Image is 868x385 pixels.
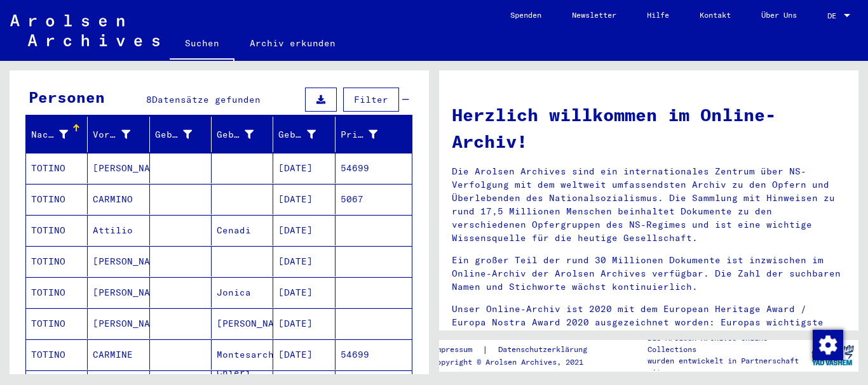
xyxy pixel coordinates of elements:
mat-cell: [PERSON_NAME] [88,153,149,183]
mat-header-cell: Geburtsdatum [273,117,335,152]
mat-cell: Jonica [212,277,273,308]
div: Personen [29,86,105,108]
mat-cell: [PERSON_NAME] [212,308,273,339]
p: wurden entwickelt in Partnerschaft mit [648,355,806,378]
img: Arolsen_neg.svg [10,15,159,46]
mat-header-cell: Nachname [26,117,88,152]
mat-cell: [PERSON_NAME] [88,308,149,339]
mat-cell: CARMINO [88,184,149,214]
mat-cell: [DATE] [273,184,335,214]
span: DE [827,11,841,20]
p: Copyright © Arolsen Archives, 2021 [432,356,602,368]
mat-header-cell: Geburt‏ [212,117,273,152]
mat-cell: 54699 [336,339,412,370]
div: Vorname [93,124,149,145]
mat-cell: TOTINO [26,246,88,277]
button: Filter [343,88,399,112]
mat-header-cell: Geburtsname [150,117,212,152]
span: Datensätze gefunden [152,94,261,105]
mat-cell: 5067 [336,184,412,214]
div: | [432,343,602,356]
p: Ein großer Teil der rund 30 Millionen Dokumente ist inzwischen im Online-Archiv der Arolsen Archi... [452,254,846,294]
div: Geburtsname [155,124,211,145]
p: Die Arolsen Archives Online-Collections [648,332,806,355]
mat-cell: [DATE] [273,277,335,308]
mat-cell: CARMINE [88,339,149,370]
p: Die Arolsen Archives sind ein internationales Zentrum über NS-Verfolgung mit dem weltweit umfasse... [452,165,846,245]
a: Impressum [432,343,482,356]
div: Geburtsdatum [278,128,315,141]
mat-cell: [PERSON_NAME] [88,277,149,308]
div: Geburtsdatum [278,124,334,145]
mat-cell: Montesarchio [212,339,273,370]
span: Filter [354,94,388,105]
mat-cell: [DATE] [273,246,335,277]
img: Zustimmung ändern [813,330,843,360]
mat-cell: [DATE] [273,339,335,370]
a: Suchen [170,28,234,61]
mat-cell: Cenadi [212,215,273,245]
div: Vorname [93,128,130,141]
p: Unser Online-Archiv ist 2020 mit dem European Heritage Award / Europa Nostra Award 2020 ausgezeic... [452,303,846,343]
mat-cell: TOTINO [26,215,88,245]
mat-cell: TOTINO [26,153,88,183]
a: Datenschutzerklärung [488,343,602,356]
div: Prisoner # [341,128,377,141]
div: Geburt‏ [217,124,273,145]
img: yv_logo.png [809,339,857,371]
div: Nachname [31,124,87,145]
mat-cell: TOTINO [26,184,88,214]
a: Archiv erkunden [234,28,351,58]
span: 8 [146,94,152,105]
div: Prisoner # [341,124,397,145]
mat-cell: TOTINO [26,308,88,339]
h1: Herzlich willkommen im Online-Archiv! [452,101,846,155]
mat-cell: TOTINO [26,339,88,370]
mat-cell: TOTINO [26,277,88,308]
mat-header-cell: Vorname [88,117,149,152]
mat-cell: [DATE] [273,153,335,183]
mat-header-cell: Prisoner # [336,117,412,152]
div: Geburt‏ [217,128,254,141]
div: Nachname [31,128,68,141]
mat-cell: [DATE] [273,308,335,339]
div: Geburtsname [155,128,192,141]
mat-cell: [PERSON_NAME] [88,246,149,277]
mat-cell: 54699 [336,153,412,183]
mat-cell: [DATE] [273,215,335,245]
mat-cell: Attilio [88,215,149,245]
